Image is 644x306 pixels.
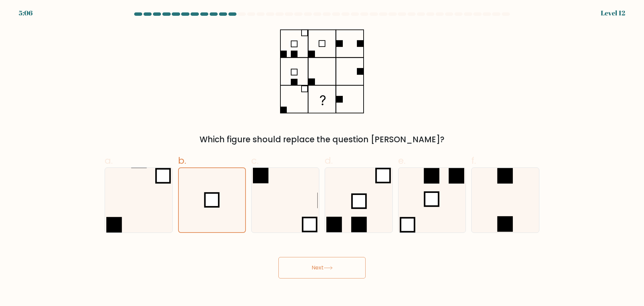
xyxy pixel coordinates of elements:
div: Which figure should replace the question [PERSON_NAME]? [109,134,535,146]
span: e. [398,154,406,167]
span: b. [178,154,186,167]
span: c. [251,154,259,167]
div: 5:06 [19,8,33,18]
button: Next [278,257,366,278]
div: Level 12 [601,8,625,18]
span: d. [325,154,333,167]
span: a. [105,154,113,167]
span: f. [471,154,476,167]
